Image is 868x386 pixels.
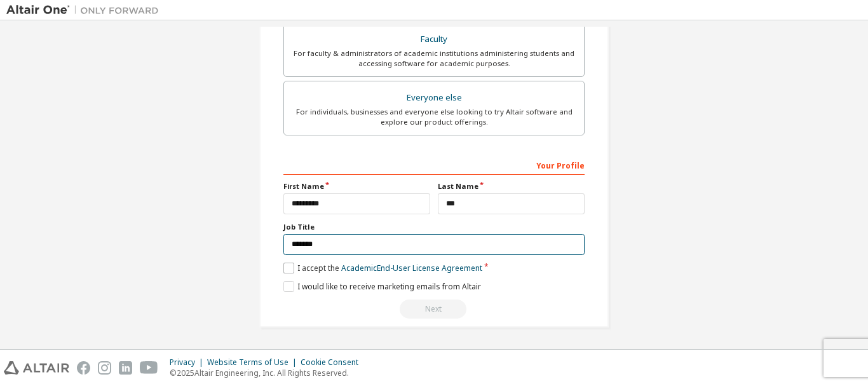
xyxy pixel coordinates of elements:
img: Altair One [6,4,165,17]
label: I would like to receive marketing emails from Altair [283,281,481,292]
img: facebook.svg [77,361,90,375]
div: Privacy [170,357,207,368]
label: I accept the [283,263,482,273]
div: Everyone else [292,89,576,107]
div: Your Profile [283,155,585,175]
div: Cookie Consent [301,357,366,368]
img: instagram.svg [98,361,111,375]
img: youtube.svg [140,361,158,375]
img: linkedin.svg [119,361,132,375]
div: Faculty [292,31,576,48]
label: First Name [283,181,430,191]
div: For individuals, businesses and everyone else looking to try Altair software and explore our prod... [292,107,576,127]
div: For faculty & administrators of academic institutions administering students and accessing softwa... [292,48,576,69]
label: Job Title [283,222,585,232]
a: Academic End-User License Agreement [341,263,482,273]
p: © 2025 Altair Engineering, Inc. All Rights Reserved. [170,368,366,378]
div: Website Terms of Use [207,357,301,368]
label: Last Name [438,181,585,191]
img: altair_logo.svg [4,361,69,375]
div: Read and acccept EULA to continue [283,300,585,319]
